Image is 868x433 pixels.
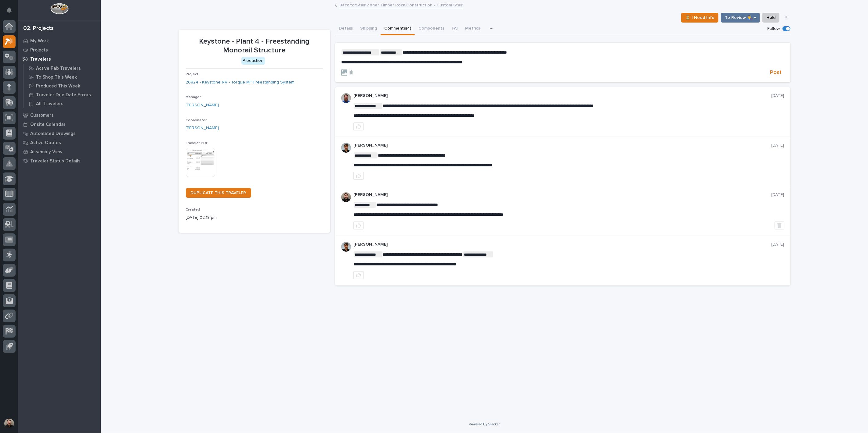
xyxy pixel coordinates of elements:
[341,93,351,103] img: 6hTokn1ETDGPf9BPokIQ
[30,38,49,44] p: My Work
[415,23,448,35] button: Components
[30,149,62,155] p: Assembly View
[186,73,199,76] span: Project
[341,242,351,252] img: AOh14Gjx62Rlbesu-yIIyH4c_jqdfkUZL5_Os84z4H1p=s96-c
[36,101,63,107] p: All Travelers
[353,122,364,130] button: like this post
[3,4,16,16] button: Notifications
[186,102,219,108] a: [PERSON_NAME]
[186,79,295,86] a: 26824 - Keystone RV - Torque MP Freestanding System
[685,14,714,21] span: ⏳ I Need Info
[461,23,484,35] button: Metrics
[24,99,101,108] a: All Travelers
[356,23,381,35] button: Shipping
[353,143,772,148] p: [PERSON_NAME]
[341,143,351,153] img: AOh14Gjx62Rlbesu-yIIyH4c_jqdfkUZL5_Os84z4H1p=s96-c
[186,119,207,122] span: Coordinator
[8,7,16,17] div: Notifications
[18,36,101,45] a: My Work
[335,23,356,35] button: Details
[30,158,81,164] p: Traveler Status Details
[341,192,351,202] img: ACg8ocLB2sBq07NhafZLDpfZztpbDqa4HYtD3rBf5LhdHf4k=s96-c
[18,45,101,55] a: Projects
[3,417,16,430] button: users-avatar
[30,113,54,118] p: Customers
[762,13,779,23] button: Hold
[24,64,101,73] a: Active Fab Travelers
[18,138,101,147] a: Active Quotes
[766,14,776,21] span: Hold
[18,111,101,120] a: Customers
[191,191,246,195] span: DUPLICATE THIS TRAVELER
[36,92,91,98] p: Traveler Due Date Errors
[772,143,784,148] p: [DATE]
[186,215,323,221] p: [DATE] 02:18 pm
[775,222,784,229] button: Delete post
[772,242,784,247] p: [DATE]
[186,188,251,198] a: DUPLICATE THIS TRAVELER
[18,147,101,156] a: Assembly View
[30,131,76,137] p: Automated Drawings
[681,13,718,23] button: ⏳ I Need Info
[725,14,756,21] span: To Review 👨‍🏭 →
[186,37,323,55] p: Keystone - Plant 4 - Freestanding Monorail Structure
[241,57,265,65] div: Production
[772,192,784,197] p: [DATE]
[186,141,208,145] span: Traveler PDF
[24,82,101,90] a: Produced This Week
[18,120,101,129] a: Onsite Calendar
[353,222,364,229] button: like this post
[18,156,101,165] a: Traveler Status Details
[186,95,201,99] span: Manager
[353,93,772,98] p: [PERSON_NAME]
[30,48,48,53] p: Projects
[24,73,101,81] a: To Shop This Week
[353,271,364,279] button: like this post
[353,192,772,197] p: [PERSON_NAME]
[24,91,101,99] a: Traveler Due Date Errors
[469,422,500,426] a: Powered By Stacker
[36,66,81,71] p: Active Fab Travelers
[770,69,782,76] span: Post
[768,26,780,31] p: Follow
[353,242,772,247] p: [PERSON_NAME]
[18,129,101,138] a: Automated Drawings
[448,23,461,35] button: FAI
[721,13,760,23] button: To Review 👨‍🏭 →
[30,122,66,127] p: Onsite Calendar
[30,140,61,146] p: Active Quotes
[353,172,364,180] button: like this post
[772,93,784,98] p: [DATE]
[186,208,200,211] span: Created
[339,1,463,8] a: Back to*Stair Zone* Timber Rock Construction - Custom Stair
[30,57,51,62] p: Travelers
[381,23,415,35] button: Comments (4)
[36,83,80,89] p: Produced This Week
[186,125,219,131] a: [PERSON_NAME]
[18,55,101,64] a: Travelers
[50,3,68,14] img: Workspace Logo
[36,75,77,80] p: To Shop This Week
[768,69,784,76] button: Post
[23,25,54,32] div: 02. Projects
